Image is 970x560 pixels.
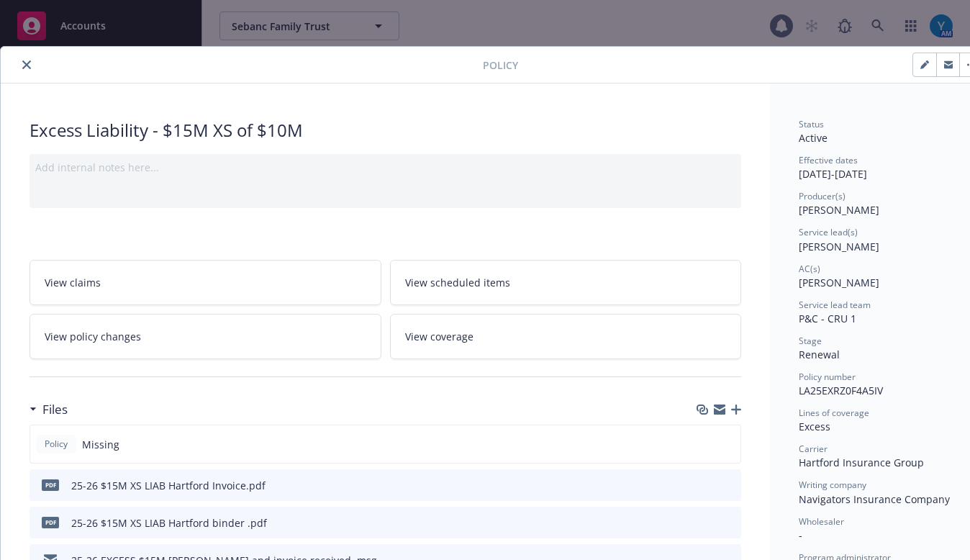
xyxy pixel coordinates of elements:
[799,492,950,506] span: Navigators Insurance Company
[799,312,856,325] span: P&C - CRU 1
[699,478,711,493] button: download file
[799,276,879,289] span: [PERSON_NAME]
[799,154,858,166] span: Effective dates
[799,515,844,528] span: Wholesaler
[799,479,866,491] span: Writing company
[699,515,711,530] button: download file
[799,203,879,217] span: [PERSON_NAME]
[799,407,869,419] span: Lines of coverage
[722,515,735,530] button: preview file
[42,438,71,451] span: Policy
[799,263,820,275] span: AC(s)
[82,437,119,452] span: Missing
[390,314,742,359] a: View coverage
[71,478,266,493] div: 25-26 $15M XS LIAB Hartford Invoice.pdf
[799,335,822,347] span: Stage
[799,226,858,238] span: Service lead(s)
[42,517,59,528] span: pdf
[483,58,518,73] span: Policy
[30,400,68,419] div: Files
[45,275,101,290] span: View claims
[30,260,381,305] a: View claims
[390,260,742,305] a: View scheduled items
[799,190,846,202] span: Producer(s)
[405,275,510,290] span: View scheduled items
[722,478,735,493] button: preview file
[35,160,735,175] div: Add internal notes here...
[799,240,879,253] span: [PERSON_NAME]
[799,154,960,181] div: [DATE] - [DATE]
[71,515,267,530] div: 25-26 $15M XS LIAB Hartford binder .pdf
[799,443,828,455] span: Carrier
[799,131,828,145] span: Active
[30,118,741,143] div: Excess Liability - $15M XS of $10M
[45,329,141,344] span: View policy changes
[799,371,856,383] span: Policy number
[30,314,381,359] a: View policy changes
[799,118,824,130] span: Status
[799,528,802,542] span: -
[799,419,960,434] div: Excess
[799,348,840,361] span: Renewal
[405,329,473,344] span: View coverage
[18,56,35,73] button: close
[799,456,924,469] span: Hartford Insurance Group
[42,479,59,490] span: pdf
[799,299,871,311] span: Service lead team
[42,400,68,419] h3: Files
[799,384,883,397] span: LA25EXRZ0F4A5IV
